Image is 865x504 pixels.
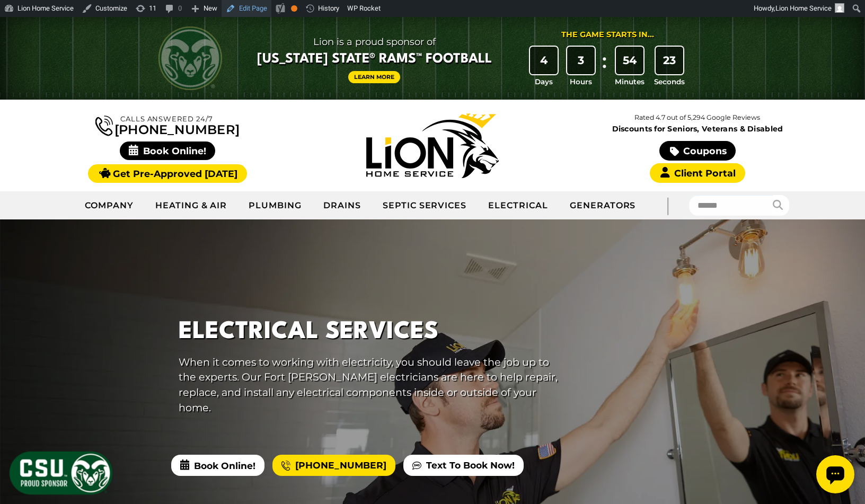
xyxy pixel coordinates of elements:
[659,141,736,161] a: Coupons
[145,192,238,219] a: Heating & Air
[616,47,643,74] div: 54
[158,26,222,90] img: CSU Rams logo
[257,33,492,50] span: Lion is a proud sponsor of
[372,192,478,219] a: Septic Services
[4,4,42,42] div: Open chat widget
[171,455,264,476] span: Book Online!
[565,112,830,123] p: Rated 4.7 out of 5,294 Google Reviews
[88,164,246,183] a: Get Pre-Approved [DATE]
[238,192,313,219] a: Plumbing
[291,5,297,12] div: OK
[599,47,610,87] div: :
[615,76,645,87] span: Minutes
[559,192,647,219] a: Generators
[535,76,553,87] span: Days
[654,76,685,87] span: Seconds
[478,192,559,219] a: Electrical
[650,163,745,183] a: Client Portal
[570,76,592,87] span: Hours
[179,355,564,415] p: When it comes to working with electricity, you should leave the job up to the experts. Our Fort [...
[403,455,524,476] a: Text To Book Now!
[348,71,400,83] a: Learn More
[120,142,216,160] span: Book Online!
[8,450,114,496] img: CSU Sponsor Badge
[74,192,145,219] a: Company
[179,314,564,350] h1: Electrical Services
[95,113,240,136] a: [PHONE_NUMBER]
[567,125,828,132] span: Discounts for Seniors, Veterans & Disabled
[257,50,492,68] span: [US_STATE] State® Rams™ Football
[775,4,832,12] span: Lion Home Service
[567,47,595,74] div: 3
[561,29,654,41] div: The Game Starts in...
[646,191,689,219] div: |
[272,455,395,476] a: [PHONE_NUMBER]
[656,47,683,74] div: 23
[530,47,558,74] div: 4
[366,113,499,178] img: Lion Home Service
[313,192,372,219] a: Drains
